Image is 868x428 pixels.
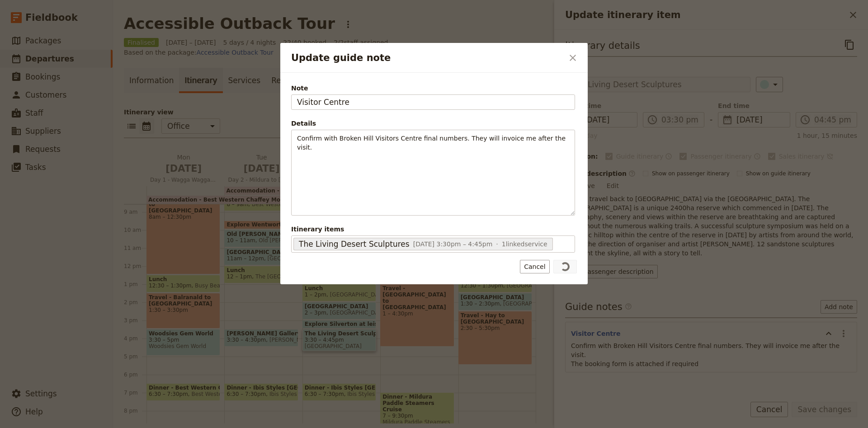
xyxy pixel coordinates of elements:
[413,240,493,248] span: [DATE] 3:30pm – 4:45pm
[496,240,547,249] span: 1 linked service
[299,239,410,249] span: The Living Desert Sculptures
[565,50,580,66] button: Close dialog
[291,119,575,128] div: Details
[291,84,575,93] span: Note
[520,260,549,273] button: Cancel
[291,51,563,65] h2: Update guide note
[297,135,568,151] span: Confirm with Broken Hill Visitors Centre final numbers. They will invoice me after the visit.
[291,225,575,234] span: Itinerary items
[291,94,575,110] input: Note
